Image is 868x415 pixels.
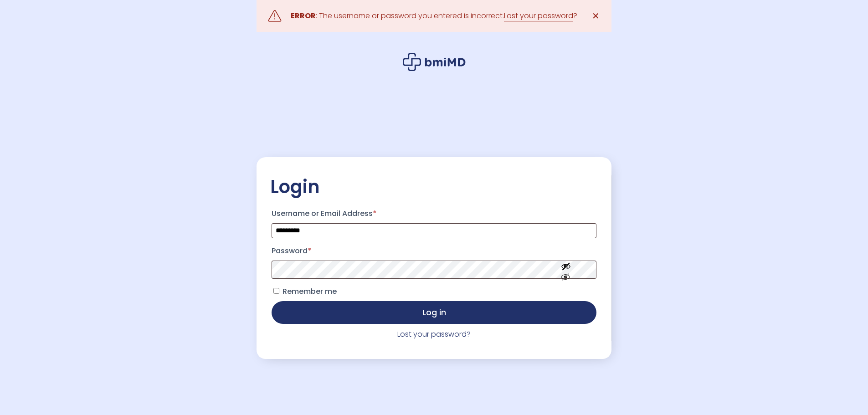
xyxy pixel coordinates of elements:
[272,244,596,258] label: Password
[270,175,598,198] h2: Login
[397,329,471,339] a: Lost your password?
[291,10,316,21] strong: ERROR
[272,301,596,324] button: Log in
[282,286,337,297] span: Remember me
[504,10,573,21] a: Lost your password
[291,10,577,22] div: : The username or password you entered is incorrect. ?
[586,7,605,25] a: ✕
[540,254,591,285] button: Show password
[272,206,596,221] label: Username or Email Address
[273,288,279,294] input: Remember me
[592,10,600,22] span: ✕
